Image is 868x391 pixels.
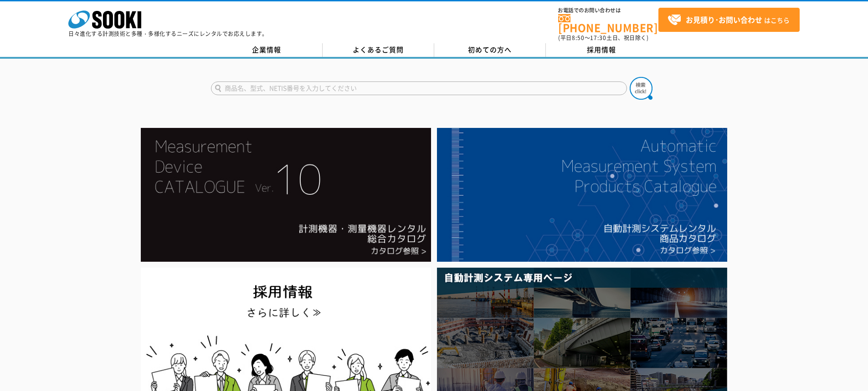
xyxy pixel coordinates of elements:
[546,43,657,57] a: 採用情報
[211,81,627,95] input: 商品名、型式、NETIS番号を入力してください
[558,8,658,13] span: お電話でのお問い合わせは
[572,34,585,42] span: 8:50
[211,43,323,57] a: 企業情報
[68,31,268,36] p: 日々進化する計測技術と多種・多様化するニーズにレンタルでお応えします。
[590,34,606,42] span: 17:30
[630,77,652,100] img: btn_search.png
[558,14,658,33] a: [PHONE_NUMBER]
[141,128,431,262] img: Catalog Ver10
[668,13,790,27] span: はこちら
[658,8,800,32] a: お見積り･お問い合わせはこちら
[558,34,648,42] span: (平日 ～ 土日、祝日除く)
[686,14,762,25] strong: お見積り･お問い合わせ
[468,45,512,55] span: 初めての方へ
[323,43,434,57] a: よくあるご質問
[437,128,727,262] img: 自動計測システムカタログ
[434,43,546,57] a: 初めての方へ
